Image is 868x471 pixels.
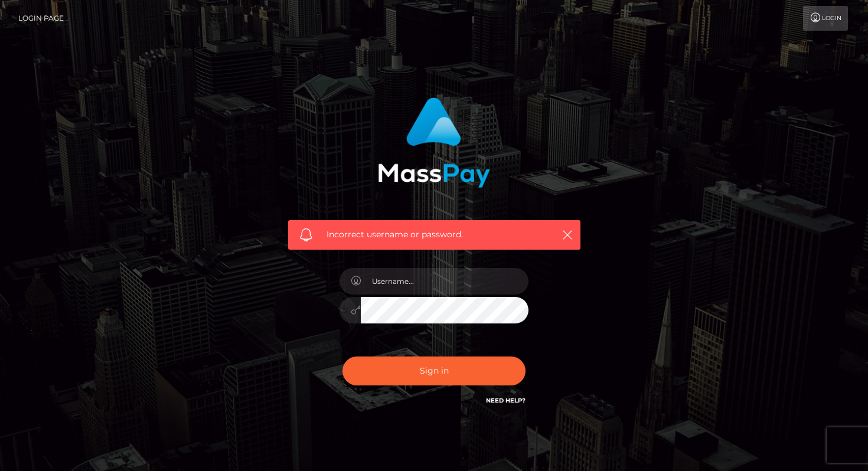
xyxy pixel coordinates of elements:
[486,397,526,404] a: Need Help?
[342,356,526,385] button: Sign in
[378,97,490,188] img: MassPay Login
[18,6,64,31] a: Login Page
[803,6,848,31] a: Login
[361,268,528,295] input: Username...
[327,228,542,241] span: Incorrect username or password.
